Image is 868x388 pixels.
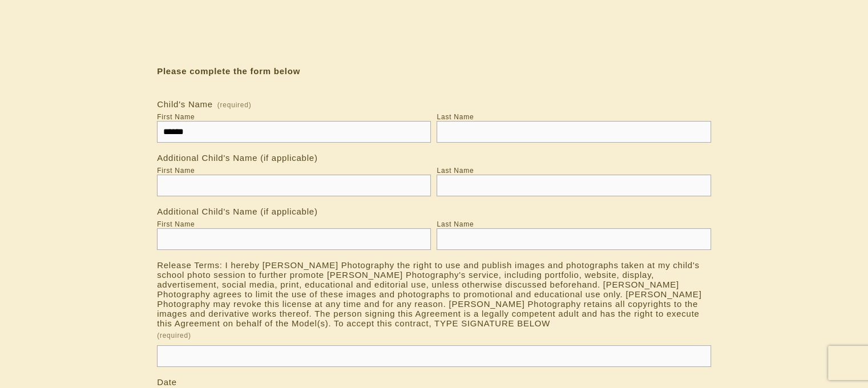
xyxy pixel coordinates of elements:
div: First Name [157,220,195,228]
span: (required) [157,328,191,343]
div: First Name [157,113,195,121]
span: Release Terms: I hereby [PERSON_NAME] Photography the right to use and publish images and photogr... [157,260,711,328]
span: Additional Child's Name (if applicable) [157,207,317,216]
span: (required) [217,102,252,108]
span: Date [157,377,177,387]
span: Child's Name [157,99,213,109]
div: Last Name [437,167,474,175]
span: Additional Child's Name (if applicable) [157,153,317,163]
strong: Please complete the form below [157,66,300,76]
div: Last Name [437,113,474,121]
div: Last Name [437,220,474,228]
div: First Name [157,167,195,175]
